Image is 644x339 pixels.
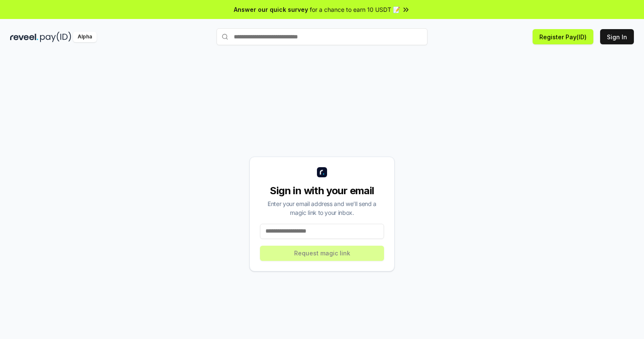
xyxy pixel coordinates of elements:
img: logo_small [317,167,327,177]
button: Sign In [600,29,634,44]
div: Enter your email address and we’ll send a magic link to your inbox. [260,199,384,217]
div: Sign in with your email [260,184,384,198]
img: reveel_dark [10,32,38,42]
span: Answer our quick survey [234,5,308,14]
button: Register Pay(ID) [533,29,593,44]
div: Alpha [73,32,97,42]
img: pay_id [40,32,71,42]
span: for a chance to earn 10 USDT 📝 [310,5,400,14]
